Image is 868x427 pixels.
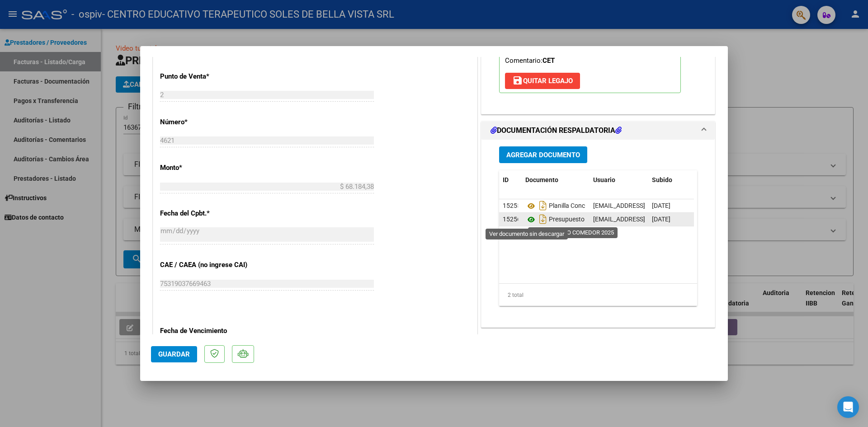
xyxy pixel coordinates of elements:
[151,346,197,362] button: Guardar
[160,117,253,127] p: Número
[160,208,253,219] p: Fecha del Cpbt.
[160,71,253,82] p: Punto de Venta
[537,212,549,226] i: Descargar documento
[158,350,190,358] span: Guardar
[525,202,605,210] span: Planilla Conc [DATE]
[160,260,253,270] p: CAE / CAEA (no ingrese CAI)
[525,216,627,223] span: Presupuesto Comedor 2025
[481,140,715,327] div: DOCUMENTACIÓN RESPALDATORIA
[499,170,522,190] datatable-header-cell: ID
[652,202,670,209] span: [DATE]
[593,176,615,183] span: Usuario
[522,170,590,190] datatable-header-cell: Documento
[499,284,697,306] div: 2 total
[506,151,580,159] span: Agregar Documento
[499,146,587,163] button: Agregar Documento
[512,75,523,86] mat-icon: save
[481,122,715,140] mat-expansion-panel-header: DOCUMENTACIÓN RESPALDATORIA
[491,125,622,136] h1: DOCUMENTACIÓN RESPALDATORIA
[160,163,253,173] p: Monto
[160,326,253,336] p: Fecha de Vencimiento
[648,170,693,190] datatable-header-cell: Subido
[652,216,670,223] span: [DATE]
[505,7,615,65] span: CUIL: Nombre y Apellido: Período Desde: Período Hasta: Admite Dependencia:
[505,73,580,89] button: Quitar Legajo
[537,198,549,213] i: Descargar documento
[525,176,558,183] span: Documento
[505,56,555,65] span: Comentario:
[542,56,555,65] strong: CET
[503,176,509,183] span: ID
[593,202,840,209] span: [EMAIL_ADDRESS][DOMAIN_NAME] - Centro Educativo Arcoiris de [GEOGRAPHIC_DATA]
[503,202,521,209] span: 15255
[503,216,521,223] span: 15256
[652,176,672,183] span: Subido
[693,170,739,190] datatable-header-cell: Acción
[837,396,859,418] div: Open Intercom Messenger
[590,170,648,190] datatable-header-cell: Usuario
[512,77,573,85] span: Quitar Legajo
[593,216,840,223] span: [EMAIL_ADDRESS][DOMAIN_NAME] - Centro Educativo Arcoiris de [GEOGRAPHIC_DATA]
